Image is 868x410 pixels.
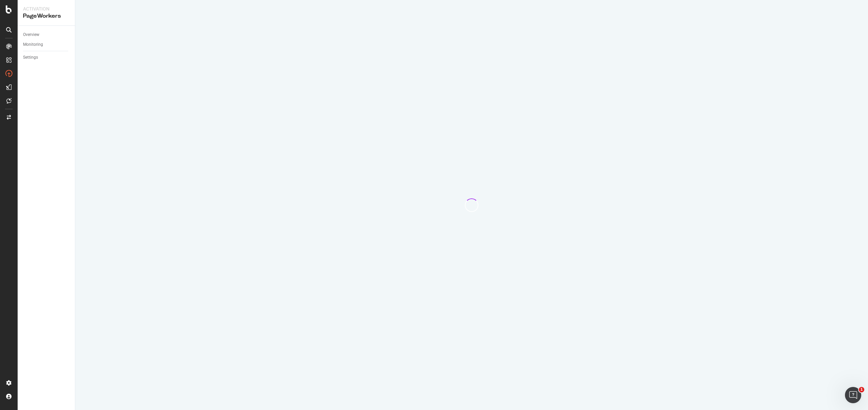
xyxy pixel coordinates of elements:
div: PageWorkers [23,12,70,20]
div: Settings [23,54,38,61]
div: Monitoring [23,41,43,48]
a: Settings [23,54,70,61]
span: 1 [859,387,864,392]
iframe: Intercom live chat [845,387,861,403]
div: Activation [23,5,70,12]
div: Overview [23,31,39,38]
a: Monitoring [23,41,70,48]
a: Overview [23,31,70,38]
